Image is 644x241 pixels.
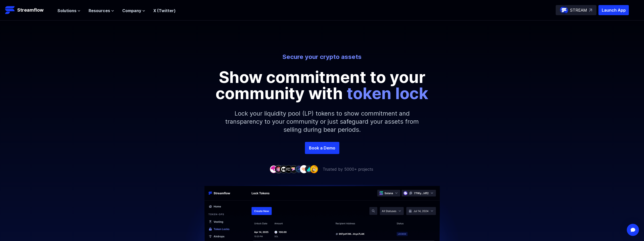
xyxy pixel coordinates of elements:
img: company-8 [305,165,313,173]
span: Resources [89,8,110,14]
button: Launch App [598,5,629,15]
img: company-3 [280,165,288,173]
img: company-7 [300,165,308,173]
p: Secure your crypto assets [182,53,462,61]
a: Streamflow [5,5,52,15]
p: Streamflow [17,7,44,14]
div: Open Intercom Messenger [627,224,639,236]
p: Lock your liquidity pool (LP) tokens to show commitment and transparency to your community or jus... [213,101,431,142]
img: company-6 [295,165,303,173]
img: top-right-arrow.svg [589,9,592,12]
span: Solutions [57,8,76,14]
button: Solutions [57,8,80,14]
img: company-2 [275,165,283,173]
img: streamflow-logo-circle.png [560,6,568,14]
img: company-9 [310,165,318,173]
button: Company [122,8,145,14]
img: company-5 [290,165,298,173]
span: token lock [347,83,428,103]
img: company-1 [269,165,278,173]
a: STREAM [556,5,596,15]
p: Show commitment to your community with [208,69,436,101]
button: Resources [89,8,114,14]
img: company-4 [285,165,293,173]
a: Book a Demo [305,142,339,154]
p: Trusted by 5000+ projects [323,166,373,172]
img: Streamflow Logo [5,5,15,15]
span: Company [122,8,141,14]
a: X (Twitter) [153,8,176,13]
p: STREAM [570,7,587,13]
